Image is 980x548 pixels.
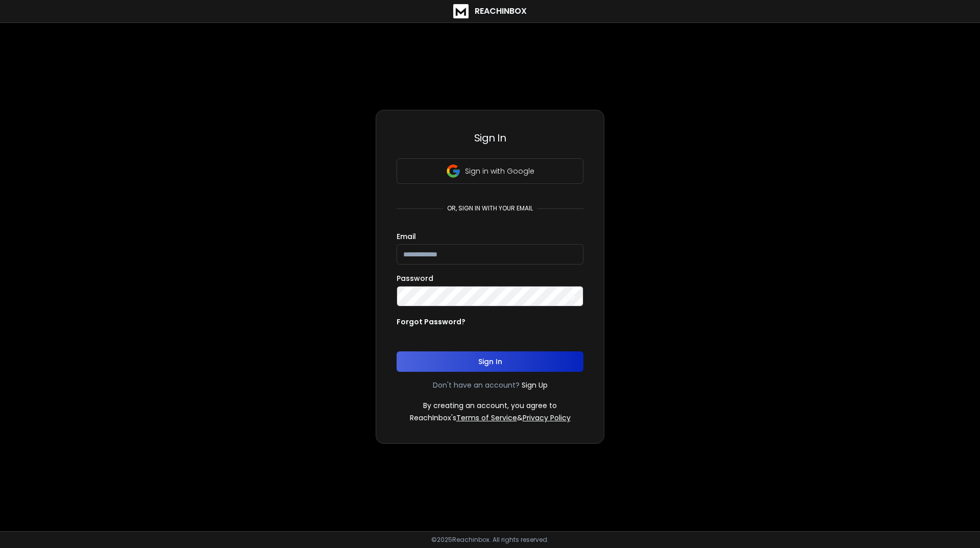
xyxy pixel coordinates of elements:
[522,380,548,390] a: Sign Up
[465,166,534,176] p: Sign in with Google
[397,233,416,240] label: Email
[410,413,571,423] p: ReachInbox's &
[423,400,557,411] p: By creating an account, you agree to
[431,536,549,544] p: © 2025 Reachinbox. All rights reserved.
[397,158,583,184] button: Sign in with Google
[397,351,583,372] button: Sign In
[475,5,527,17] h1: ReachInbox
[397,131,583,145] h3: Sign In
[433,380,520,390] p: Don't have an account?
[397,317,465,327] p: Forgot Password?
[453,4,527,18] a: ReachInbox
[453,4,469,18] img: logo
[523,413,571,423] a: Privacy Policy
[456,413,517,423] a: Terms of Service
[443,204,537,212] p: or, sign in with your email
[397,275,433,282] label: Password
